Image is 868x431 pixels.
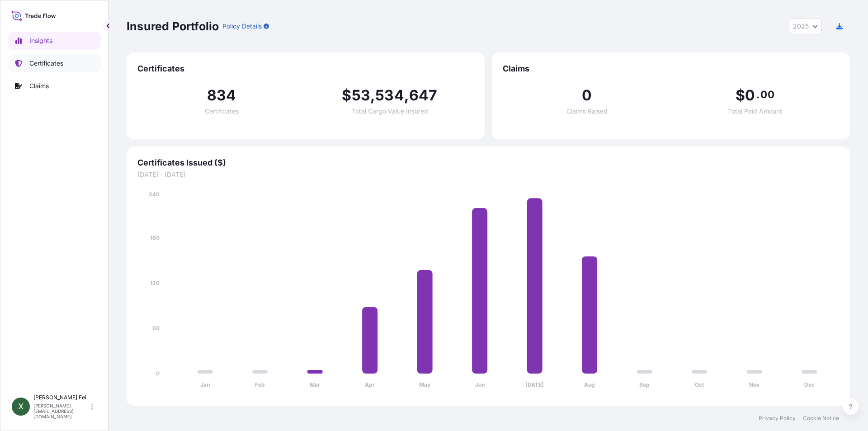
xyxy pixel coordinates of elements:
[207,88,236,103] span: 834
[525,381,544,388] tspan: [DATE]
[804,381,815,388] tspan: Dec
[749,381,760,388] tspan: Nov
[156,370,160,377] tspan: 0
[582,88,592,103] span: 0
[375,88,404,103] span: 534
[695,381,704,388] tspan: Oct
[759,415,796,422] a: Privacy Policy
[404,88,409,103] span: ,
[760,91,774,98] span: 00
[409,88,438,103] span: 647
[310,381,320,388] tspan: Mar
[150,279,160,286] tspan: 120
[8,54,101,72] a: Certificates
[736,88,745,103] span: $
[793,22,809,31] span: 2025
[342,88,351,103] span: $
[789,18,822,34] button: Year Selector
[352,88,370,103] span: 53
[200,381,210,388] tspan: Jan
[370,88,375,103] span: ,
[728,108,782,114] span: Total Paid Amount
[365,381,375,388] tspan: Apr
[33,394,90,401] p: [PERSON_NAME] Fei
[352,108,428,114] span: Total Cargo Value Insured
[503,63,839,74] span: Claims
[150,234,160,241] tspan: 180
[29,81,49,90] p: Claims
[137,170,839,179] span: [DATE] - [DATE]
[584,381,595,388] tspan: Aug
[8,77,101,95] a: Claims
[419,381,431,388] tspan: May
[639,381,650,388] tspan: Sep
[33,403,90,419] p: [PERSON_NAME][EMAIL_ADDRESS][DOMAIN_NAME]
[566,108,608,114] span: Claims Raised
[137,63,474,74] span: Certificates
[745,88,755,103] span: 0
[127,19,219,33] p: Insured Portfolio
[803,415,839,422] a: Cookie Notice
[152,325,160,332] tspan: 60
[205,108,239,114] span: Certificates
[149,191,160,198] tspan: 240
[756,91,759,98] span: .
[222,22,262,31] p: Policy Details
[475,381,485,388] tspan: Jun
[29,59,63,68] p: Certificates
[255,381,265,388] tspan: Feb
[8,32,101,50] a: Insights
[29,36,52,45] p: Insights
[18,402,24,411] span: X
[137,157,839,168] span: Certificates Issued ($)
